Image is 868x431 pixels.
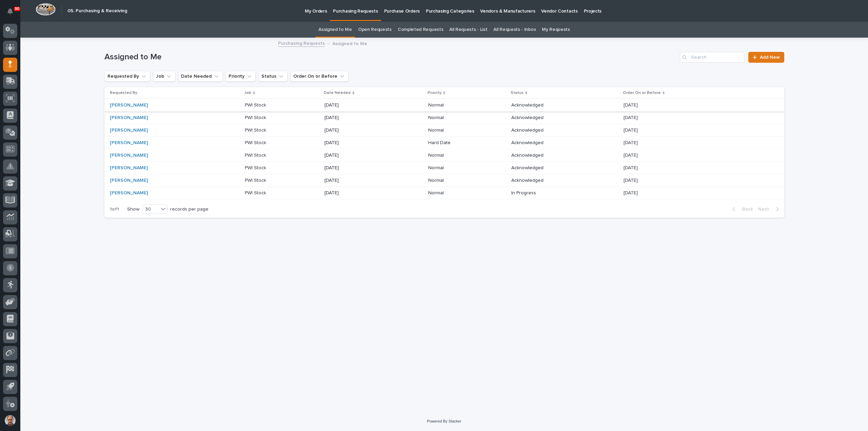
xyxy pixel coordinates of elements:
[110,190,148,196] a: [PERSON_NAME]
[358,22,392,38] a: Open Requests
[318,22,352,38] a: Assigned to Me
[324,128,381,133] p: [DATE]
[110,153,148,158] a: [PERSON_NAME]
[760,55,780,60] span: Add New
[493,22,536,38] a: All Requests - Inbox
[324,190,381,196] p: [DATE]
[110,115,148,121] a: [PERSON_NAME]
[542,22,570,38] a: My Requests
[511,153,568,158] p: Acknowledged
[324,102,381,108] p: [DATE]
[755,206,784,212] button: Next
[428,165,485,171] p: Normal
[511,165,568,171] p: Acknowledged
[15,6,19,11] p: 90
[110,102,148,108] a: [PERSON_NAME]
[104,124,784,137] tr: [PERSON_NAME] PWI StockPWI Stock [DATE]NormalAcknowledged[DATE][DATE]
[104,99,784,112] tr: [PERSON_NAME] PWI StockPWI Stock [DATE]NormalAcknowledged[DATE][DATE]
[727,206,755,212] button: Back
[258,71,288,82] button: Status
[245,114,268,121] p: PWI Stock
[8,8,17,19] div: Notifications90
[104,174,784,187] tr: [PERSON_NAME] PWI StockPWI Stock [DATE]NormalAcknowledged[DATE][DATE]
[142,206,159,213] div: 30
[511,178,568,183] p: Acknowledged
[104,71,150,82] button: Requested By
[245,126,268,133] p: PWI Stock
[428,178,485,183] p: Normal
[324,89,351,97] p: Date Needed
[324,140,381,146] p: [DATE]
[104,112,784,124] tr: [PERSON_NAME] PWI StockPWI Stock [DATE]NormalAcknowledged[DATE][DATE]
[3,413,17,428] button: users-avatar
[324,178,381,183] p: [DATE]
[245,139,268,146] p: PWI Stock
[244,89,251,97] p: Job
[104,149,784,162] tr: [PERSON_NAME] PWI StockPWI Stock [DATE]NormalAcknowledged[DATE][DATE]
[623,89,661,97] p: Order On or Before
[427,419,461,423] a: Powered By Stacker
[245,151,268,158] p: PWI Stock
[511,140,568,146] p: Acknowledged
[104,187,784,199] tr: [PERSON_NAME] PWI StockPWI Stock [DATE]NormalIn Progress[DATE][DATE]
[398,22,443,38] a: Completed Requests
[324,115,381,121] p: [DATE]
[3,4,17,18] button: Notifications
[624,139,639,146] p: [DATE]
[170,207,209,212] p: records per page
[67,8,127,14] h2: 05. Purchasing & Receiving
[428,153,485,158] p: Normal
[110,128,148,133] a: [PERSON_NAME]
[624,101,639,108] p: [DATE]
[245,189,268,196] p: PWI Stock
[428,190,485,196] p: Normal
[110,178,148,183] a: [PERSON_NAME]
[332,39,367,47] p: Assigned to Me
[324,165,381,171] p: [DATE]
[511,115,568,121] p: Acknowledged
[624,164,639,171] p: [DATE]
[110,89,137,97] p: Requested By
[110,165,148,171] a: [PERSON_NAME]
[245,176,268,183] p: PWI Stock
[624,114,639,121] p: [DATE]
[104,137,784,149] tr: [PERSON_NAME] PWI StockPWI Stock [DATE]Hard DateAcknowledged[DATE][DATE]
[104,52,677,62] h1: Assigned to Me
[127,207,139,212] p: Show
[153,71,175,82] button: Job
[511,190,568,196] p: In Progress
[680,52,744,63] input: Search
[748,52,784,63] a: Add New
[624,189,639,196] p: [DATE]
[624,176,639,183] p: [DATE]
[245,101,268,108] p: PWI Stock
[758,206,773,212] span: Next
[738,206,753,212] span: Back
[110,140,148,146] a: [PERSON_NAME]
[104,162,784,174] tr: [PERSON_NAME] PWI StockPWI Stock [DATE]NormalAcknowledged[DATE][DATE]
[278,39,325,47] a: Purchasing Requests
[428,140,485,146] p: Hard Date
[245,164,268,171] p: PWI Stock
[178,71,223,82] button: Date Needed
[324,153,381,158] p: [DATE]
[104,201,124,218] p: 1 of 1
[624,126,639,133] p: [DATE]
[225,71,256,82] button: Priority
[511,89,524,97] p: Status
[290,71,349,82] button: Order On or Before
[449,22,487,38] a: All Requests - List
[36,3,56,16] img: Workspace Logo
[511,102,568,108] p: Acknowledged
[428,89,441,97] p: Priority
[428,115,485,121] p: Normal
[624,151,639,158] p: [DATE]
[428,102,485,108] p: Normal
[511,128,568,133] p: Acknowledged
[428,128,485,133] p: Normal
